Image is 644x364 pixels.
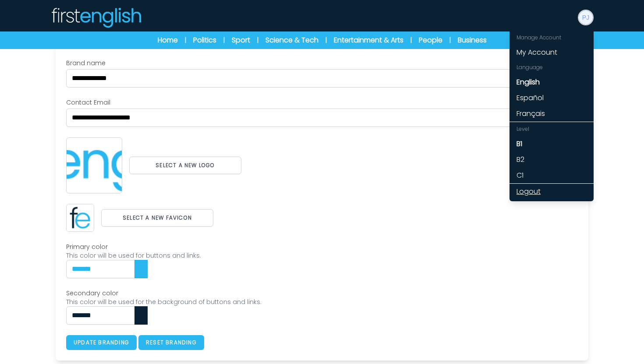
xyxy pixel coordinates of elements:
[129,157,241,174] button: Select a new logo
[185,36,186,45] span: |
[326,36,327,45] span: |
[193,35,216,45] a: Politics
[510,31,594,45] div: Manage Account
[66,297,578,306] div: This color will be used for the background of buttons and links.
[66,98,578,107] label: Contact Email
[458,35,487,45] a: Business
[449,36,451,45] span: |
[510,106,594,122] a: Français
[510,45,594,60] a: My Account
[510,60,594,74] div: Language
[510,168,594,183] a: C1
[419,35,442,45] a: People
[66,335,137,350] button: Update branding
[66,137,122,193] img: Current branding logo
[66,289,578,297] label: Secondary color
[232,35,250,45] a: Sport
[66,242,578,251] label: Primary color
[257,36,258,45] span: |
[66,59,578,67] label: Brand name
[510,122,594,136] div: Level
[50,7,142,28] img: Logo
[579,10,593,24] img: Paul Jon
[265,35,318,45] a: Science & Tech
[510,90,594,106] a: Español
[334,35,403,45] a: Entertainment & Arts
[223,36,225,45] span: |
[66,251,578,260] div: This color will be used for buttons and links.
[410,36,412,45] span: |
[510,184,594,199] a: Logout
[510,74,594,90] a: English
[66,204,94,232] img: Current branding favicon
[158,35,178,45] a: Home
[138,335,204,350] button: Reset branding
[510,136,594,152] a: B1
[510,152,594,168] a: B2
[101,209,213,227] button: Select a new favicon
